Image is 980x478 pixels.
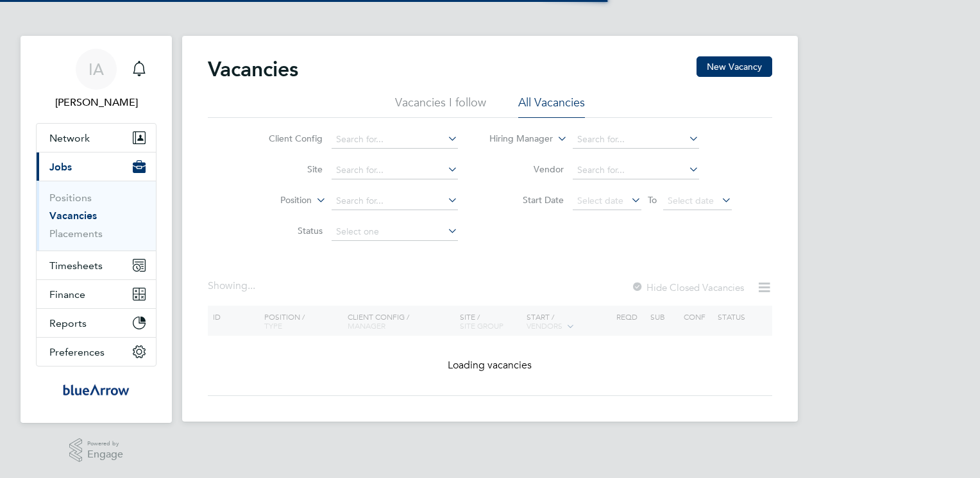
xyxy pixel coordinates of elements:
input: Search for... [332,131,458,149]
nav: Main navigation [21,36,172,423]
button: Preferences [37,338,156,366]
span: Select date [668,195,714,206]
label: Start Date [490,194,564,206]
span: Iain Allen [36,95,156,110]
input: Search for... [332,192,458,210]
button: Jobs [37,152,156,181]
span: Timesheets [49,260,103,272]
span: Preferences [49,346,105,358]
input: Select one [332,223,458,241]
label: Status [249,225,323,236]
span: Reports [49,317,87,329]
div: Showing [208,279,258,293]
a: Vacancies [49,210,97,222]
label: Position [238,194,312,207]
a: Placements [49,227,103,240]
label: Client Config [249,133,323,144]
span: ... [248,279,255,292]
span: Finance [49,288,85,301]
input: Search for... [332,161,458,179]
input: Search for... [573,131,699,149]
span: To [644,192,661,208]
span: Network [49,132,90,144]
a: Positions [49,192,92,204]
li: All Vacancies [518,95,585,118]
span: Powered by [87,438,123,449]
input: Search for... [573,161,699,179]
div: Jobs [37,181,156,251]
img: bluearrow-logo-retina.png [63,379,130,400]
a: Go to home page [36,379,156,400]
h2: Vacancies [208,56,298,82]
button: Network [37,124,156,152]
span: IA [89,61,104,78]
button: New Vacancy [697,56,772,77]
button: Finance [37,280,156,308]
span: Engage [87,449,123,460]
button: Reports [37,309,156,337]
button: Timesheets [37,251,156,279]
label: Site [249,163,323,175]
a: Powered byEngage [69,438,124,463]
span: Jobs [49,161,72,173]
li: Vacancies I follow [395,95,486,118]
label: Hide Closed Vacancies [631,281,744,293]
label: Hiring Manager [479,133,553,145]
span: Select date [577,195,623,206]
label: Vendor [490,163,564,175]
a: IA[PERSON_NAME] [36,49,156,110]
